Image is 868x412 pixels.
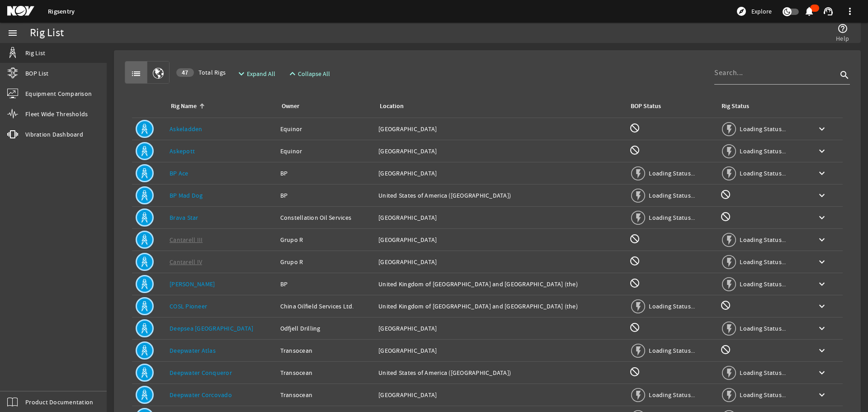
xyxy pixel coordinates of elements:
mat-icon: keyboard_arrow_down [816,190,827,201]
mat-icon: BOP Monitoring not available for this rig [629,366,640,377]
div: [GEOGRAPHIC_DATA] [378,324,622,333]
span: Loading Status... [740,391,786,399]
a: COSL Pioneer [170,302,207,310]
span: Rig List [25,48,45,57]
mat-icon: BOP Monitoring not available for this rig [629,278,640,289]
mat-icon: keyboard_arrow_down [816,389,827,400]
div: [GEOGRAPHIC_DATA] [378,390,622,399]
mat-icon: menu [7,28,18,38]
input: Search... [714,67,837,78]
a: BP Mad Dog [170,191,203,199]
mat-icon: Rig Monitoring not available for this rig [720,344,731,355]
div: BP [280,169,372,178]
div: Equinor [280,124,372,133]
mat-icon: help_outline [837,23,848,34]
mat-icon: BOP Monitoring not available for this rig [629,322,640,333]
div: BP [280,191,372,200]
div: [GEOGRAPHIC_DATA] [378,346,622,355]
mat-icon: keyboard_arrow_down [816,212,827,223]
a: Cantarell IV [170,258,202,266]
mat-icon: Rig Monitoring not available for this rig [720,211,731,222]
mat-icon: BOP Monitoring not available for this rig [629,123,640,133]
mat-icon: BOP Monitoring not available for this rig [629,256,640,266]
div: Location [378,101,618,111]
a: Deepwater Conqueror [170,369,232,377]
div: Grupo R [280,257,372,266]
div: [GEOGRAPHIC_DATA] [378,169,622,178]
mat-icon: Rig Monitoring not available for this rig [720,300,731,311]
div: United Kingdom of [GEOGRAPHIC_DATA] and [GEOGRAPHIC_DATA] (the) [378,302,622,311]
span: BOP List [25,69,48,78]
button: Explore [732,4,775,19]
div: Rig Name [170,101,269,111]
span: Loading Status... [649,391,695,399]
span: Explore [751,7,772,16]
div: 47 [176,68,194,77]
mat-icon: BOP Monitoring not available for this rig [629,145,640,156]
mat-icon: keyboard_arrow_down [816,367,827,378]
div: Odfjell Drilling [280,324,372,333]
a: Deepsea [GEOGRAPHIC_DATA] [170,324,253,332]
i: search [839,70,850,81]
div: China Oilfield Services Ltd. [280,302,372,311]
span: Expand All [247,69,275,78]
button: Collapse All [283,66,334,82]
span: Fleet Wide Thresholds [25,109,88,118]
span: Loading Status... [740,324,786,332]
mat-icon: vibration [7,129,18,140]
span: Loading Status... [649,346,695,355]
mat-icon: Rig Monitoring not available for this rig [720,189,731,200]
div: Transocean [280,346,372,355]
mat-icon: keyboard_arrow_down [816,301,827,312]
span: Loading Status... [740,280,786,288]
span: Product Documentation [25,398,93,407]
mat-icon: explore [736,6,747,17]
div: [GEOGRAPHIC_DATA] [378,213,622,222]
div: [GEOGRAPHIC_DATA] [378,147,622,156]
span: Loading Status... [649,302,695,310]
mat-icon: keyboard_arrow_down [816,168,827,179]
div: United States of America ([GEOGRAPHIC_DATA]) [378,191,622,200]
span: Vibration Dashboard [25,130,83,139]
span: Loading Status... [649,191,695,199]
mat-icon: keyboard_arrow_down [816,279,827,289]
button: more_vert [839,0,861,22]
mat-icon: support_agent [823,6,834,17]
span: Total Rigs [176,68,226,77]
span: Equipment Comparison [25,89,92,98]
a: Deepwater Atlas [170,346,216,355]
a: Askepott [170,147,195,155]
a: Deepwater Corcovado [170,391,232,399]
div: Owner [282,101,299,111]
div: [GEOGRAPHIC_DATA] [378,124,622,133]
div: Grupo R [280,235,372,244]
span: Collapse All [298,69,330,78]
div: United Kingdom of [GEOGRAPHIC_DATA] and [GEOGRAPHIC_DATA] (the) [378,279,622,289]
span: Loading Status... [649,213,695,222]
a: Askeladden [170,125,203,133]
div: [GEOGRAPHIC_DATA] [378,257,622,266]
a: Brava Star [170,213,198,222]
div: Rig List [30,28,64,38]
a: Cantarell III [170,236,203,244]
span: Help [836,34,849,43]
mat-icon: keyboard_arrow_down [816,256,827,267]
div: BOP Status [631,101,661,111]
mat-icon: notifications [804,6,815,17]
div: [GEOGRAPHIC_DATA] [378,235,622,244]
div: Transocean [280,390,372,399]
div: Rig Name [171,101,197,111]
a: Rigsentry [48,7,75,16]
mat-icon: expand_less [287,68,294,79]
mat-icon: list [131,68,142,79]
div: Transocean [280,368,372,377]
span: Loading Status... [740,236,786,244]
span: Loading Status... [740,169,786,177]
span: Loading Status... [649,169,695,177]
div: Owner [280,101,368,111]
mat-icon: expand_more [236,68,243,79]
span: Loading Status... [740,125,786,133]
div: Constellation Oil Services [280,213,372,222]
div: United States of America ([GEOGRAPHIC_DATA]) [378,368,622,377]
mat-icon: keyboard_arrow_down [816,345,827,356]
